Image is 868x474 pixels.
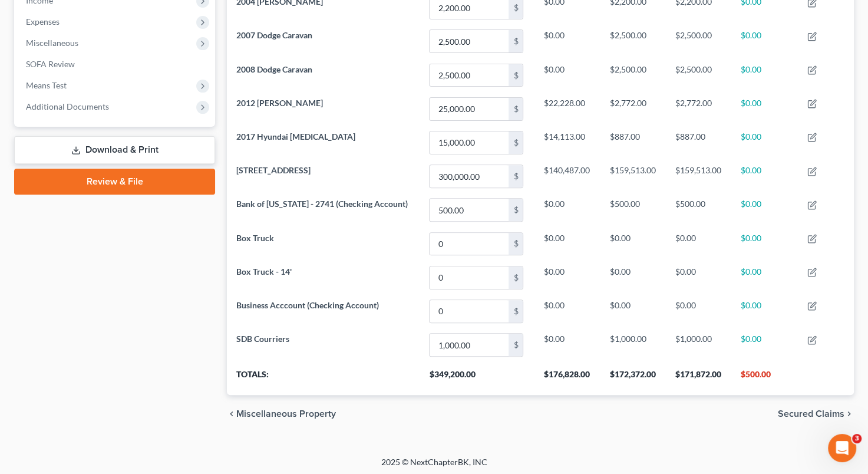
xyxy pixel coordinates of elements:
[666,261,731,294] td: $0.00
[430,30,509,52] input: 0.00
[430,300,509,322] input: 0.00
[666,25,731,58] td: $2,500.00
[430,233,509,255] input: 0.00
[731,159,797,193] td: $0.00
[236,233,274,243] span: Box Truck
[731,126,797,159] td: $0.00
[26,17,60,27] span: Expenses
[420,362,534,395] th: $349,200.00
[509,199,523,221] div: $
[666,328,731,361] td: $1,000.00
[236,300,379,310] span: Business Acccount (Checking Account)
[731,362,797,395] th: $500.00
[236,266,292,276] span: Box Truck - 14'
[26,59,75,69] span: SOFA Review
[600,58,665,92] td: $2,500.00
[731,294,797,328] td: $0.00
[509,266,523,289] div: $
[430,334,509,356] input: 0.00
[666,92,731,126] td: $2,772.00
[600,126,665,159] td: $887.00
[430,199,509,221] input: 0.00
[534,58,600,92] td: $0.00
[534,92,600,126] td: $22,228.00
[600,159,665,193] td: $159,513.00
[227,409,236,419] i: chevron_left
[778,409,844,419] span: Secured Claims
[731,92,797,126] td: $0.00
[600,193,665,227] td: $500.00
[509,233,523,255] div: $
[534,294,600,328] td: $0.00
[14,169,215,195] a: Review & File
[534,328,600,361] td: $0.00
[26,101,109,111] span: Additional Documents
[16,54,215,75] a: SOFA Review
[534,193,600,227] td: $0.00
[778,409,854,419] button: Secured Claims chevron_right
[236,64,312,74] span: 2008 Dodge Caravan
[666,193,731,227] td: $500.00
[600,328,665,361] td: $1,000.00
[236,409,336,419] span: Miscellaneous Property
[236,334,289,344] span: SDB Courriers
[236,165,311,175] span: [STREET_ADDRESS]
[430,64,509,87] input: 0.00
[26,38,78,48] span: Miscellaneous
[534,261,600,294] td: $0.00
[236,30,312,40] span: 2007 Dodge Caravan
[26,80,67,90] span: Means Test
[600,92,665,126] td: $2,772.00
[600,227,665,261] td: $0.00
[600,362,665,395] th: $172,372.00
[534,159,600,193] td: $140,487.00
[666,362,731,395] th: $171,872.00
[731,261,797,294] td: $0.00
[534,227,600,261] td: $0.00
[534,25,600,58] td: $0.00
[731,25,797,58] td: $0.00
[509,131,523,154] div: $
[509,64,523,87] div: $
[852,434,862,443] span: 3
[534,362,600,395] th: $176,828.00
[430,131,509,154] input: 0.00
[236,131,355,141] span: 2017 Hyundai [MEDICAL_DATA]
[430,165,509,187] input: 0.00
[430,98,509,120] input: 0.00
[600,25,665,58] td: $2,500.00
[731,193,797,227] td: $0.00
[666,58,731,92] td: $2,500.00
[534,126,600,159] td: $14,113.00
[600,294,665,328] td: $0.00
[14,136,215,164] a: Download & Print
[666,126,731,159] td: $887.00
[828,434,856,462] iframe: Intercom live chat
[600,261,665,294] td: $0.00
[509,30,523,52] div: $
[666,159,731,193] td: $159,513.00
[509,334,523,356] div: $
[731,227,797,261] td: $0.00
[844,409,854,419] i: chevron_right
[731,328,797,361] td: $0.00
[666,227,731,261] td: $0.00
[236,98,323,108] span: 2012 [PERSON_NAME]
[430,266,509,289] input: 0.00
[227,362,420,395] th: Totals:
[227,409,336,419] button: chevron_left Miscellaneous Property
[509,98,523,120] div: $
[666,294,731,328] td: $0.00
[509,165,523,187] div: $
[509,300,523,322] div: $
[731,58,797,92] td: $0.00
[236,199,408,209] span: Bank of [US_STATE] - 2741 (Checking Account)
